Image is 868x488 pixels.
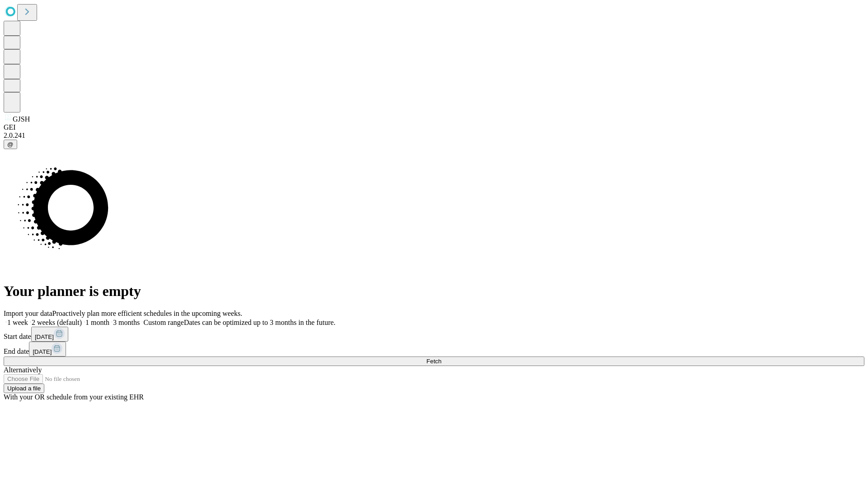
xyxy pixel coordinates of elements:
span: Import your data [4,310,52,317]
button: @ [4,140,17,149]
span: Fetch [426,358,441,365]
span: [DATE] [35,333,54,340]
button: Upload a file [4,384,44,393]
button: [DATE] [29,342,66,357]
span: GJSH [13,115,30,123]
span: Dates can be optimized up to 3 months in the future. [184,319,335,326]
span: With your OR schedule from your existing EHR [4,393,144,401]
h1: Your planner is empty [4,283,864,300]
span: 2 weeks (default) [32,319,82,326]
span: Proactively plan more efficient schedules in the upcoming weeks. [52,310,242,317]
span: 1 month [85,319,109,326]
div: 2.0.241 [4,131,864,140]
span: 3 months [113,319,140,326]
span: Custom range [143,319,184,326]
div: Start date [4,327,864,342]
button: Fetch [4,357,864,366]
span: 1 week [7,319,28,326]
div: End date [4,342,864,357]
span: @ [7,141,14,148]
span: [DATE] [33,348,52,355]
div: GEI [4,123,864,131]
span: Alternatively [4,366,42,374]
button: [DATE] [31,327,68,342]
